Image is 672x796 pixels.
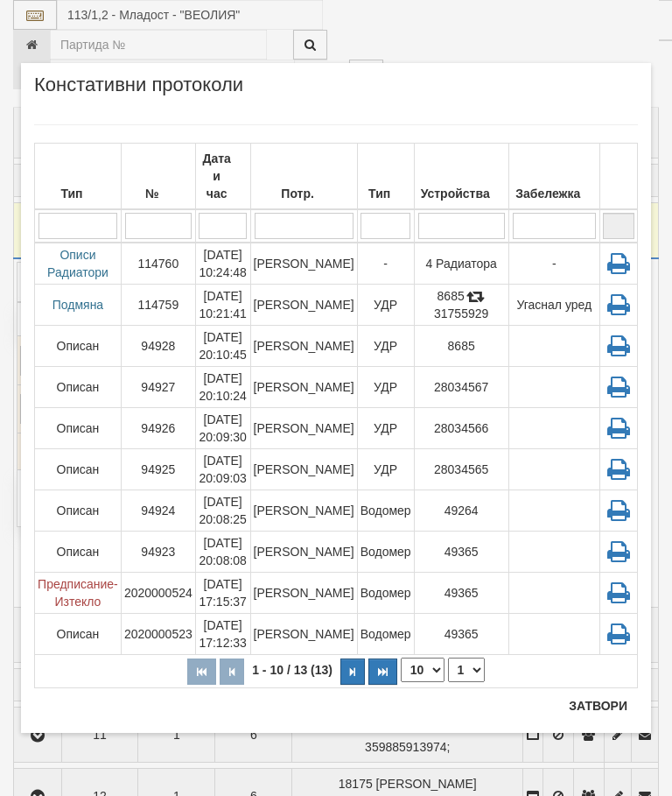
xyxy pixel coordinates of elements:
[195,285,250,326] td: [DATE] 10:21:41
[414,408,508,449] td: 28034566
[121,326,195,367] td: 94928
[360,181,411,206] div: Тип
[35,285,122,326] td: Подмяна
[35,449,122,490] td: Описан
[35,367,122,408] td: Описан
[121,614,195,655] td: 2020000523
[368,659,397,685] button: Последна страница
[250,573,357,614] td: [PERSON_NAME]
[357,367,414,408] td: УДР
[357,573,414,614] td: Водомер
[250,144,357,210] th: Потр.: No sort applied, activate to apply an ascending sort
[195,243,250,285] td: [DATE] 10:24:48
[448,658,485,682] select: Страница номер
[357,144,414,210] th: Тип: No sort applied, activate to apply an ascending sort
[414,243,508,285] td: 4 Радиатора
[401,658,444,682] select: Брой редове на страница
[121,144,195,210] th: №: No sort applied, activate to apply an ascending sort
[414,490,508,532] td: 49264
[121,573,195,614] td: 2020000524
[254,181,354,206] div: Потр.
[414,367,508,408] td: 28034567
[195,367,250,408] td: [DATE] 20:10:24
[250,490,357,532] td: [PERSON_NAME]
[35,614,122,655] td: Описан
[414,532,508,573] td: 49365
[250,614,357,655] td: [PERSON_NAME]
[187,659,216,685] button: Първа страница
[195,490,250,532] td: [DATE] 20:08:25
[414,326,508,367] td: 8685
[357,532,414,573] td: Водомер
[340,659,365,685] button: Следваща страница
[250,449,357,490] td: [PERSON_NAME]
[357,326,414,367] td: УДР
[121,243,195,285] td: 114760
[121,285,195,326] td: 114759
[357,408,414,449] td: УДР
[195,408,250,449] td: [DATE] 20:09:30
[195,449,250,490] td: [DATE] 20:09:03
[250,367,357,408] td: [PERSON_NAME]
[558,692,638,720] button: Затвори
[508,243,599,285] td: -
[199,146,248,206] div: Дата и час
[508,285,599,326] td: Угаснал уред
[34,76,243,107] span: Констативни протоколи
[250,285,357,326] td: [PERSON_NAME]
[357,490,414,532] td: Водомер
[414,285,508,326] td: 8685 31755929
[54,577,117,609] span: - Изтекло
[248,663,337,677] span: 1 - 10 / 13 (13)
[35,243,122,285] td: Описи Радиатори
[35,490,122,532] td: Описан
[417,181,506,206] div: Устройства
[250,408,357,449] td: [PERSON_NAME]
[414,573,508,614] td: 49365
[121,408,195,449] td: 94926
[121,449,195,490] td: 94925
[195,532,250,573] td: [DATE] 20:08:08
[414,449,508,490] td: 28034565
[195,326,250,367] td: [DATE] 20:10:45
[38,181,118,206] div: Тип
[414,144,508,210] th: Устройства: No sort applied, activate to apply an ascending sort
[121,367,195,408] td: 94927
[121,532,195,573] td: 94923
[195,573,250,614] td: [DATE] 17:15:37
[250,326,357,367] td: [PERSON_NAME]
[357,243,414,285] td: -
[414,614,508,655] td: 49365
[124,181,192,206] div: №
[195,614,250,655] td: [DATE] 17:12:33
[250,532,357,573] td: [PERSON_NAME]
[512,181,597,206] div: Забележка
[121,490,195,532] td: 94924
[220,659,244,685] button: Предишна страница
[35,408,122,449] td: Описан
[35,326,122,367] td: Описан
[508,144,599,210] th: Забележка: No sort applied, activate to apply an ascending sort
[250,243,357,285] td: [PERSON_NAME]
[357,449,414,490] td: УДР
[195,144,250,210] th: Дата и час: Descending sort applied, activate to apply an ascending sort
[357,285,414,326] td: УДР
[35,144,122,210] th: Тип: No sort applied, activate to apply an ascending sort
[599,144,637,210] th: : No sort applied, sorting is disabled
[35,532,122,573] td: Описан
[35,573,122,614] td: Предписание
[357,614,414,655] td: Водомер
